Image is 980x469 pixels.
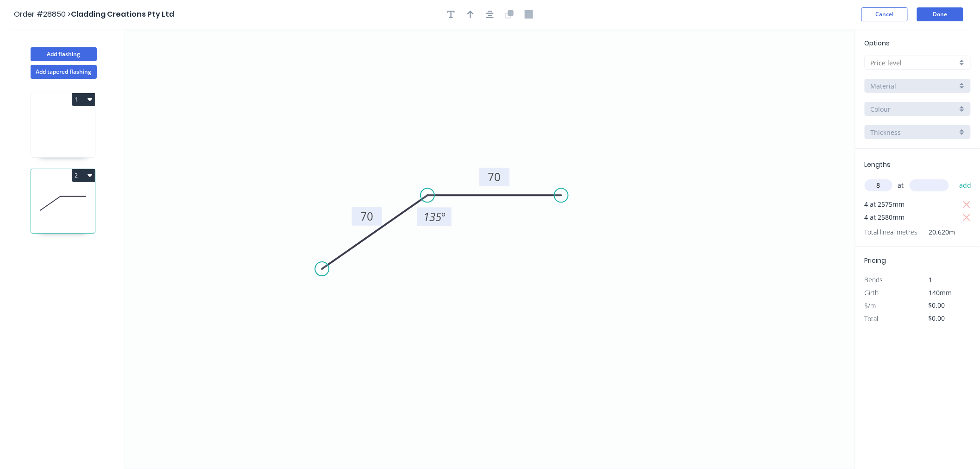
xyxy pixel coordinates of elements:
[865,38,890,48] span: Options
[929,275,933,284] span: 1
[360,209,373,224] tspan: 70
[871,81,897,91] span: Material
[955,177,976,193] button: add
[861,7,908,21] button: Cancel
[898,179,904,192] span: at
[488,169,501,184] tspan: 70
[14,9,71,19] span: Order #28850 >
[423,209,441,224] tspan: 135
[865,160,891,169] span: Lengths
[31,47,97,61] button: Add flashing
[865,211,905,224] span: 4 at 2580mm
[72,93,95,106] button: 1
[865,226,918,239] span: Total lineal metres
[871,104,891,114] span: Colour
[917,7,963,21] button: Done
[865,198,905,211] span: 4 at 2575mm
[871,127,901,137] span: Thickness
[929,288,952,297] span: 140mm
[72,169,95,182] button: 2
[125,29,855,469] svg: 0
[865,314,879,323] span: Total
[871,58,957,68] input: Price level
[865,301,876,310] span: $/m
[31,65,97,79] button: Add tapered flashing
[71,9,174,19] span: Cladding Creations Pty Ltd
[918,226,955,239] span: 20.620m
[865,288,879,297] span: Girth
[865,275,883,284] span: Bends
[865,256,886,265] span: Pricing
[441,209,446,224] tspan: º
